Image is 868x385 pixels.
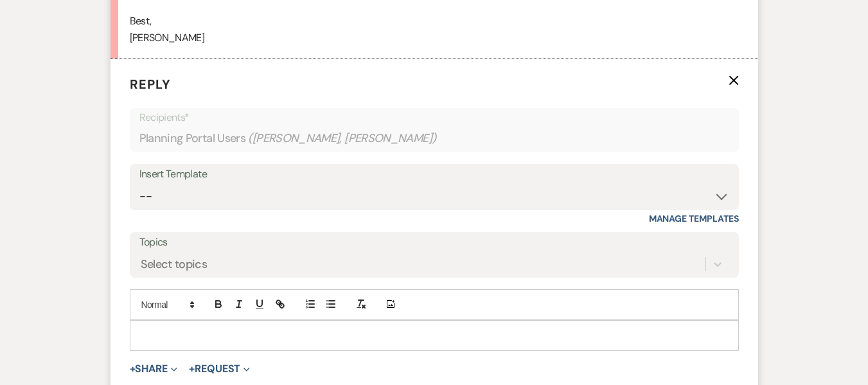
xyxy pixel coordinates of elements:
button: Share [130,364,178,374]
button: Request [189,364,250,374]
div: Planning Portal Users [139,126,729,151]
div: Insert Template [139,165,729,184]
span: + [189,364,195,374]
span: ( [PERSON_NAME], [PERSON_NAME] ) [248,130,437,147]
span: Reply [130,76,171,93]
div: Select topics [141,255,208,273]
p: [PERSON_NAME] [130,30,739,46]
label: Topics [139,233,729,252]
span: + [130,364,136,374]
a: Manage Templates [649,213,739,224]
p: Recipients* [139,109,729,126]
p: Best, [130,13,739,30]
